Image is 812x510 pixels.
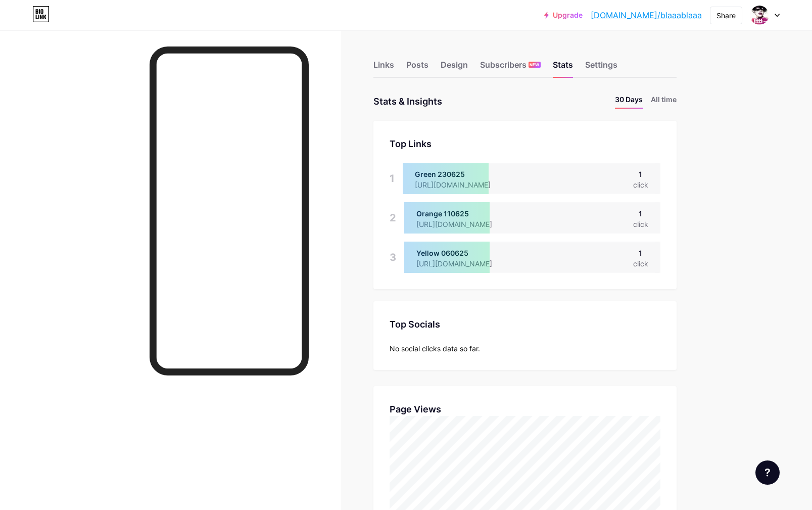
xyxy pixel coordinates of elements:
[633,208,648,219] div: 1
[651,94,677,109] li: All time
[373,94,442,109] div: Stats & Insights
[633,179,648,190] div: click
[544,11,583,19] a: Upgrade
[390,343,660,354] div: No social clicks data so far.
[615,94,643,109] li: 30 Days
[633,258,648,269] div: click
[633,248,648,258] div: 1
[390,137,660,151] div: Top Links
[750,6,769,25] img: blaaablaaa
[717,10,736,21] div: Share
[406,59,428,77] div: Posts
[480,59,541,77] div: Subscribers
[373,59,394,77] div: Links
[633,169,648,179] div: 1
[585,59,617,77] div: Settings
[390,163,395,194] div: 1
[390,317,660,331] div: Top Socials
[441,59,468,77] div: Design
[553,59,573,77] div: Stats
[591,9,702,21] a: [DOMAIN_NAME]/blaaablaaa
[390,402,660,416] div: Page Views
[633,219,648,229] div: click
[390,242,396,273] div: 3
[530,62,539,68] span: NEW
[390,202,396,234] div: 2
